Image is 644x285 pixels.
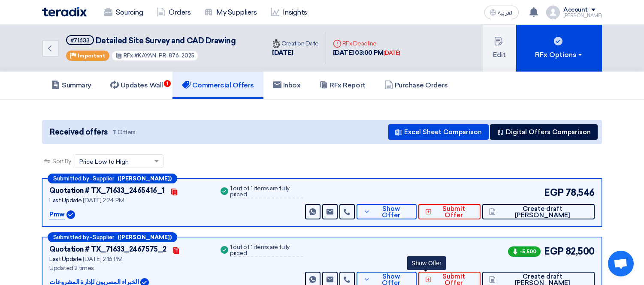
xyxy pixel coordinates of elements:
a: Summary [42,72,101,99]
span: Important [78,53,105,59]
img: Verified Account [67,210,75,219]
span: Submitted by [53,176,89,181]
span: Submitted by [53,234,89,240]
div: [DATE] [272,48,319,58]
span: RFx [124,52,133,59]
a: Sourcing [97,3,150,22]
span: Price Low to High [79,157,129,166]
span: Sort By [52,157,71,166]
span: 1 [164,80,171,87]
div: Creation Date [272,39,319,48]
button: Submit Offer [418,204,481,219]
div: Show Offer [407,256,446,270]
span: Submit Offer [434,206,474,219]
span: Last Update [49,255,82,263]
a: My Suppliers [197,3,263,22]
img: profile_test.png [546,6,560,19]
a: Purchase Orders [375,72,457,99]
div: Account [563,6,588,14]
div: #71633 [70,38,90,43]
span: Received offers [50,126,108,138]
div: Updated 2 times [49,264,209,273]
span: Show Offer [372,206,410,219]
span: EGP [544,186,564,200]
h5: Updates Wall [110,81,163,90]
span: [DATE] 2:24 PM [83,197,124,204]
a: Commercial Offers [172,72,263,99]
span: Supplier [93,176,114,181]
span: العربية [498,10,514,16]
button: RFx Options [516,25,602,72]
span: [DATE] 2:16 PM [83,255,122,263]
button: Digital Offers Comparison [490,124,598,140]
button: العربية [484,6,519,19]
h5: Inbox [273,81,301,90]
div: – [48,174,177,183]
h5: Purchase Orders [384,81,448,90]
button: Edit [483,25,516,72]
a: Insights [264,3,314,22]
span: 78,546 [565,186,595,200]
div: Open chat [608,251,634,276]
div: RFx Deadline [333,39,400,48]
img: Teradix logo [42,7,87,17]
span: Last Update [49,197,82,204]
button: Excel Sheet Comparison [388,124,489,140]
span: -5,500 [508,246,541,257]
div: 1 out of 1 items are fully priced [230,186,303,198]
a: Updates Wall1 [101,72,172,99]
b: ([PERSON_NAME]) [118,176,172,181]
div: 1 out of 1 items are fully priced [230,244,303,257]
div: [PERSON_NAME] [563,13,602,18]
h5: Summary [51,81,91,90]
div: [DATE] 03:00 PM [333,48,400,58]
button: Show Offer [357,204,417,219]
span: EGP [544,244,564,258]
span: Supplier [93,234,114,240]
h5: RFx Report [319,81,365,90]
span: #KAYAN-PR-876-2025 [134,52,194,59]
div: Quotation # TX_71633_2467575_2 [49,244,166,255]
p: Pmw [49,210,65,220]
span: 11 Offers [113,128,136,136]
div: – [48,232,177,242]
h5: Detailed Site Survey and CAD Drawing [66,35,236,46]
div: Quotation # TX_71633_2465416_1 [49,186,165,196]
span: Detailed Site Survey and CAD Drawing [96,36,236,45]
button: Create draft [PERSON_NAME] [482,204,595,219]
b: ([PERSON_NAME]) [118,234,172,240]
a: Orders [150,3,197,22]
a: RFx Report [310,72,375,99]
span: Create draft [PERSON_NAME] [498,206,588,219]
h5: Commercial Offers [182,81,254,90]
div: [DATE] [384,49,400,57]
span: 82,500 [565,244,595,258]
div: RFx Options [535,50,584,60]
a: Inbox [263,72,310,99]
